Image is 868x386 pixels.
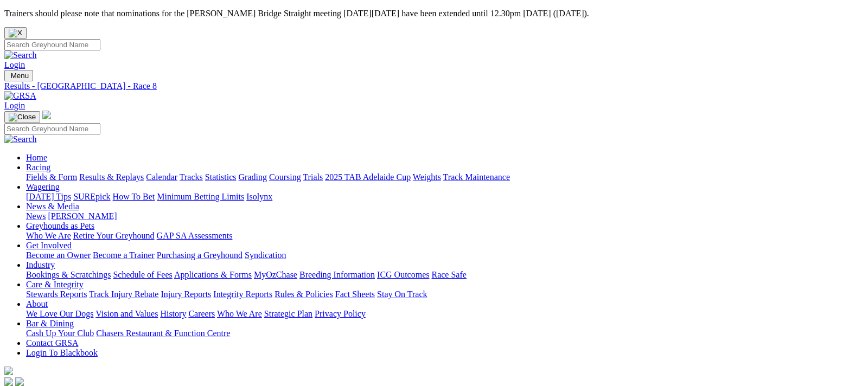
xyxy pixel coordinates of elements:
a: Rules & Policies [275,289,333,299]
button: Toggle navigation [4,70,33,81]
a: Privacy Policy [315,309,366,318]
div: Racing [26,172,853,182]
a: Vision and Values [95,309,158,318]
img: Search [4,134,37,144]
a: Track Maintenance [443,172,510,182]
a: Contact GRSA [26,338,78,348]
a: Become a Trainer [93,250,155,260]
div: Wagering [26,192,853,202]
a: Who We Are [217,309,262,318]
a: News [26,211,46,221]
div: News & Media [26,211,853,221]
a: Race Safe [431,270,466,279]
div: About [26,309,853,319]
a: Syndication [245,250,286,260]
a: Purchasing a Greyhound [157,250,242,260]
a: Login [4,101,25,110]
a: Industry [26,260,55,269]
a: About [26,299,48,308]
a: Careers [188,309,215,318]
img: logo-grsa-white.png [4,366,13,375]
a: Statistics [205,172,237,182]
span: Menu [11,72,29,80]
a: News & Media [26,202,79,211]
img: X [9,29,22,37]
a: MyOzChase [254,270,297,279]
a: How To Bet [113,192,155,201]
a: Track Injury Rebate [89,289,158,299]
a: Breeding Information [299,270,375,279]
a: Coursing [269,172,301,182]
img: GRSA [4,91,36,101]
a: Become an Owner [26,250,91,260]
a: Retire Your Greyhound [73,231,155,240]
a: Strategic Plan [264,309,312,318]
a: Results & Replays [79,172,144,182]
a: Schedule of Fees [113,270,172,279]
a: Weights [413,172,441,182]
a: Isolynx [246,192,272,201]
a: Minimum Betting Limits [157,192,244,201]
div: Get Involved [26,250,853,260]
a: Fields & Form [26,172,77,182]
a: [PERSON_NAME] [48,211,117,221]
a: SUREpick [73,192,110,201]
img: facebook.svg [4,377,13,386]
a: Login To Blackbook [26,348,98,357]
a: [DATE] Tips [26,192,71,201]
a: Grading [239,172,267,182]
a: ICG Outcomes [377,270,429,279]
input: Search [4,123,100,134]
a: Get Involved [26,241,72,250]
a: Bookings & Scratchings [26,270,111,279]
div: Care & Integrity [26,289,853,299]
a: Tracks [180,172,203,182]
a: 2025 TAB Adelaide Cup [325,172,411,182]
a: Trials [303,172,323,182]
a: Racing [26,163,50,172]
a: GAP SA Assessments [157,231,233,240]
a: History [160,309,186,318]
a: We Love Our Dogs [26,309,93,318]
div: Greyhounds as Pets [26,231,853,241]
a: Fact Sheets [335,289,375,299]
a: Stay On Track [377,289,427,299]
a: Care & Integrity [26,280,84,289]
a: Stewards Reports [26,289,87,299]
a: Home [26,153,47,162]
a: Integrity Reports [213,289,272,299]
img: Search [4,50,37,60]
img: twitter.svg [15,377,24,386]
a: Applications & Forms [174,270,252,279]
img: logo-grsa-white.png [42,111,51,119]
a: Who We Are [26,231,71,240]
a: Chasers Restaurant & Function Centre [96,329,230,338]
button: Close [4,27,27,39]
a: Cash Up Your Club [26,329,94,338]
a: Results - [GEOGRAPHIC_DATA] - Race 8 [4,81,853,91]
div: Bar & Dining [26,329,853,338]
a: Greyhounds as Pets [26,221,94,230]
a: Calendar [146,172,177,182]
a: Wagering [26,182,60,191]
div: Industry [26,270,853,280]
p: Trainers should please note that nominations for the [PERSON_NAME] Bridge Straight meeting [DATE]... [4,9,853,18]
input: Search [4,39,100,50]
a: Injury Reports [161,289,211,299]
button: Toggle navigation [4,111,40,123]
img: Close [9,113,36,121]
a: Login [4,60,25,69]
a: Bar & Dining [26,319,74,328]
